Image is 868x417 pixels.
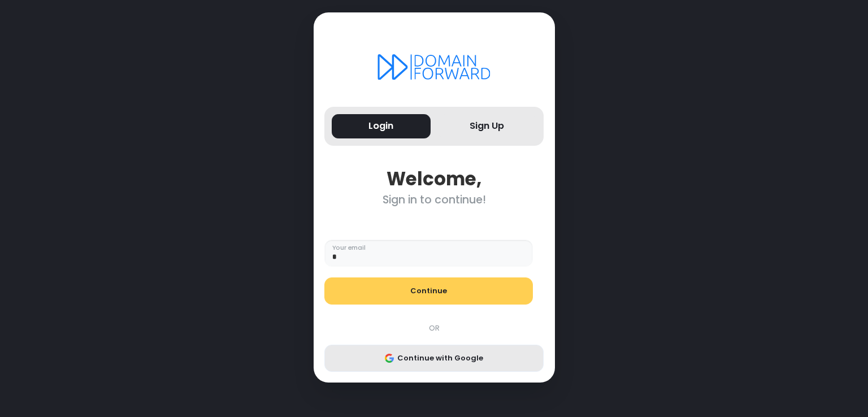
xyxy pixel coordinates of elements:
button: Continue with Google [324,345,544,372]
button: Login [332,114,431,138]
div: Welcome, [324,168,544,190]
button: Continue [324,277,533,305]
button: Sign Up [438,114,537,138]
div: OR [319,323,549,334]
div: Sign in to continue! [324,193,544,206]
